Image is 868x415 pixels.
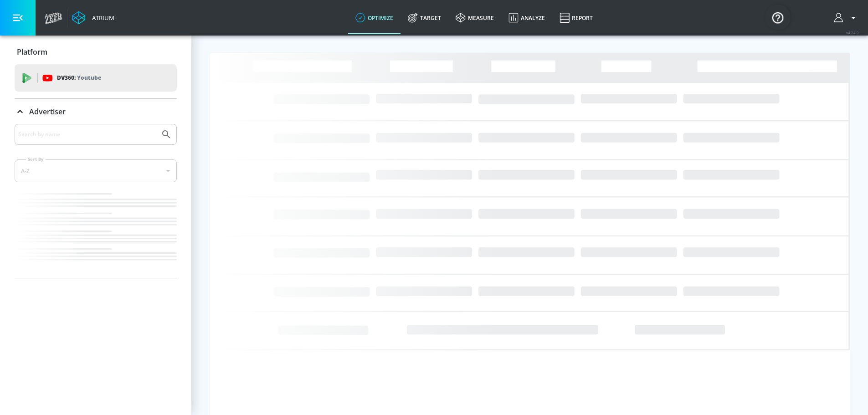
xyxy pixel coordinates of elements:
[18,128,156,140] input: Search by name
[15,39,177,65] div: Platform
[15,124,177,278] div: Advertiser
[765,5,791,30] button: Open Resource Center
[88,14,114,22] div: Atrium
[57,73,101,83] p: DV360:
[29,107,66,117] p: Advertiser
[77,73,101,82] p: Youtube
[501,1,552,34] a: Analyze
[72,11,114,25] a: Atrium
[448,1,501,34] a: measure
[15,190,177,278] nav: list of Advertiser
[348,1,401,34] a: optimize
[846,30,859,35] span: v 4.24.0
[401,1,448,34] a: Target
[17,47,47,57] p: Platform
[15,159,177,182] div: A-Z
[552,1,600,34] a: Report
[15,64,177,92] div: DV360: Youtube
[15,99,177,124] div: Advertiser
[26,156,46,162] label: Sort By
